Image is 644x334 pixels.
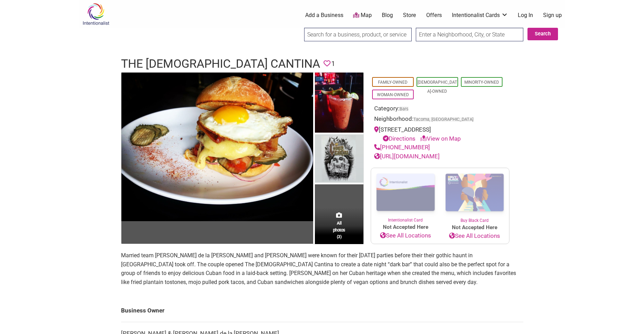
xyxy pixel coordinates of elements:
[377,92,409,97] a: Woman-Owned
[382,11,393,19] a: Blog
[440,168,509,224] a: Buy Black Card
[378,80,407,85] a: Family-Owned
[371,168,440,217] img: Intentionalist Card
[121,73,313,222] img: The Church Cantina
[413,117,473,122] span: Tacoma, [GEOGRAPHIC_DATA]
[383,135,415,142] a: Directions
[374,153,440,160] a: [URL][DOMAIN_NAME]
[374,144,430,151] a: [PHONE_NUMBER]
[371,223,440,231] span: Not Accepted Here
[371,168,440,223] a: Intentionalist Card
[440,168,509,217] img: Buy Black Card
[331,58,335,69] span: 1
[353,11,372,19] a: Map
[374,104,506,115] div: Category:
[543,11,562,19] a: Sign up
[121,56,320,72] h1: The [DEMOGRAPHIC_DATA] Cantina
[420,135,461,142] a: View on Map
[426,11,442,19] a: Offers
[418,80,457,94] a: [DEMOGRAPHIC_DATA]-Owned
[371,231,440,240] a: See All Locations
[518,11,533,19] a: Log In
[333,220,345,240] span: All photos (3)
[315,73,363,134] img: The Church Cantina
[464,80,499,85] a: Minority-Owned
[305,11,343,19] a: Add a Business
[400,106,409,111] a: Bars
[440,224,509,232] span: Not Accepted Here
[79,3,112,25] img: Intentionalist
[452,11,508,19] a: Intentionalist Cards
[374,125,506,143] div: [STREET_ADDRESS]
[416,28,523,41] input: Enter a Neighborhood, City, or State
[527,28,558,40] button: Search
[304,28,412,41] input: Search for a business, product, or service
[121,299,523,322] td: Business Owner
[440,232,509,241] a: See All Locations
[374,115,506,125] div: Neighborhood:
[121,251,523,286] p: Married team [PERSON_NAME] de la [PERSON_NAME] and [PERSON_NAME] were known for their [DATE] part...
[315,134,363,185] img: The Church Cantina
[403,11,416,19] a: Store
